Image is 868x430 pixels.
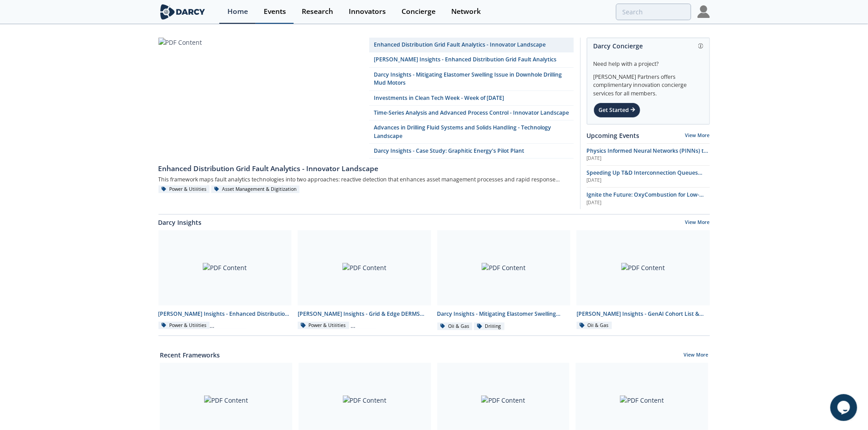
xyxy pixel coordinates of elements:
a: View More [685,219,710,227]
a: Upcoming Events [587,131,640,140]
div: Asset Management & Digitization [211,185,300,193]
div: [DATE] [587,155,710,162]
div: [PERSON_NAME] Insights - GenAI Cohort List & Contact Info [577,310,710,318]
a: Recent Frameworks [160,350,220,360]
div: Power & Utilities [298,322,349,330]
div: Enhanced Distribution Grid Fault Analytics - Innovator Landscape [158,163,574,174]
a: Darcy Insights [158,218,202,227]
div: Darcy Insights - Mitigating Elastomer Swelling Issue in Downhole Drilling Mud Motors [437,310,571,318]
iframe: chat widget [830,394,859,421]
span: Ignite the Future: OxyCombustion for Low-Carbon Power [587,191,704,206]
div: Home [227,8,248,15]
a: Investments in Clean Tech Week - Week of [DATE] [369,91,574,106]
span: Physics Informed Neural Networks (PINNs) to Accelerate Subsurface Scenario Analysis [587,147,709,163]
div: Innovators [349,8,386,15]
a: Enhanced Distribution Grid Fault Analytics - Innovator Landscape [158,159,574,174]
div: This framework maps fault analytics technologies into two approaches: reactive detection that enh... [158,174,574,185]
div: Power & Utilities [158,322,210,330]
a: Darcy Insights - Case Study: Graphitic Energy's Pilot Plant [369,144,574,159]
div: Concierge [402,8,436,15]
a: [PERSON_NAME] Insights - Enhanced Distribution Grid Fault Analytics [369,52,574,67]
a: PDF Content [PERSON_NAME] Insights - Grid & Edge DERMS Integration Power & Utilities [295,230,434,331]
div: [PERSON_NAME] Partners offers complimentary innovation concierge services for all members. [594,68,703,98]
div: Network [451,8,481,15]
div: Oil & Gas [437,322,473,331]
div: [DATE] [587,177,710,184]
a: Ignite the Future: OxyCombustion for Low-Carbon Power [DATE] [587,191,710,206]
a: PDF Content Darcy Insights - Mitigating Elastomer Swelling Issue in Downhole Drilling Mud Motors ... [434,230,574,331]
div: Get Started [594,103,641,118]
input: Advanced Search [616,4,691,20]
img: Profile [697,5,710,18]
a: Physics Informed Neural Networks (PINNs) to Accelerate Subsurface Scenario Analysis [DATE] [587,147,710,162]
a: Time-Series Analysis and Advanced Process Control - Innovator Landscape [369,106,574,120]
a: Speeding Up T&D Interconnection Queues with Enhanced Software Solutions [DATE] [587,169,710,184]
div: Oil & Gas [577,322,612,330]
img: logo-wide.svg [158,4,207,20]
a: View More [685,132,710,138]
img: information.svg [698,43,703,48]
div: Events [264,8,286,15]
div: Darcy Concierge [594,38,703,54]
div: [DATE] [587,199,710,206]
div: [PERSON_NAME] Insights - Grid & Edge DERMS Integration [298,310,431,318]
div: [PERSON_NAME] Insights - Enhanced Distribution Grid Fault Analytics [158,310,292,318]
div: Drilling [474,322,505,331]
a: Darcy Insights - Mitigating Elastomer Swelling Issue in Downhole Drilling Mud Motors [369,68,574,91]
span: Speeding Up T&D Interconnection Queues with Enhanced Software Solutions [587,169,703,185]
div: Power & Utilities [158,185,210,193]
a: View More [684,352,708,360]
a: Advances in Drilling Fluid Systems and Solids Handling - Technology Landscape [369,120,574,144]
a: PDF Content [PERSON_NAME] Insights - GenAI Cohort List & Contact Info Oil & Gas [573,230,713,331]
a: PDF Content [PERSON_NAME] Insights - Enhanced Distribution Grid Fault Analytics Power & Utilities [155,230,295,331]
a: Enhanced Distribution Grid Fault Analytics - Innovator Landscape [369,38,574,52]
div: Need help with a project? [594,54,703,68]
div: Research [302,8,333,15]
